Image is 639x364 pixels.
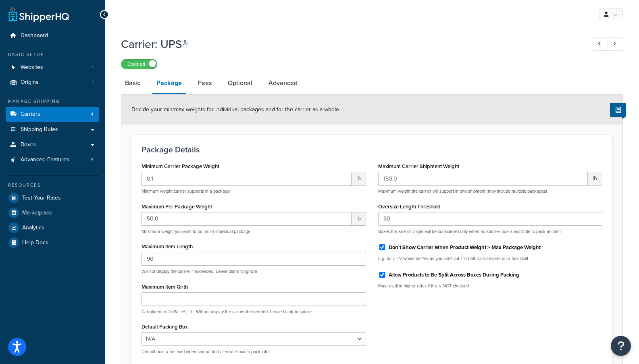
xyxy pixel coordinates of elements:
[92,79,94,86] span: 1
[378,163,459,169] label: Maximum Carrier Shipment Weight
[121,73,144,93] a: Basic
[22,195,61,202] span: Test Your Rates
[21,79,39,86] span: Origins
[91,156,94,163] span: 3
[378,283,603,289] p: May result in higher rates if this is NOT checked
[21,64,43,71] span: Websites
[152,73,186,94] a: Package
[352,212,366,226] span: lb
[121,36,578,52] h1: Carrier: UPS®
[142,243,193,250] label: Maximum Item Length
[6,75,99,90] a: Origins1
[6,220,99,235] a: Analytics
[6,137,99,152] a: Boxes
[6,191,99,205] a: Test Your Rates
[6,122,99,137] a: Shipping Rules
[610,103,626,117] button: Show Help Docs
[121,59,157,69] label: Enabled
[378,256,603,262] p: E.g. for a TV would be Yes as you can't cut it in half. Can also set on a box itself
[6,75,99,90] li: Origins
[6,107,99,122] a: Carriers4
[389,244,541,251] label: Don't Show Carrier When Product Weight > Max Package Weight
[6,51,99,58] div: Basic Setup
[6,28,99,43] a: Dashboard
[131,105,340,114] span: Decide your min/max weights for individual packages and for the carrier as a whole.
[142,268,366,275] p: Will not display the carrier if exceeded. Leave blank to ignore
[142,324,187,330] label: Default Packing Box
[389,271,519,279] label: Allow Products to Be Split Across Boxes During Packing
[6,60,99,75] li: Websites
[6,107,99,122] li: Carriers
[611,336,631,356] button: Open Resource Center
[142,188,366,194] p: Minimum weight carrier supports in a package
[21,126,58,133] span: Shipping Rules
[92,64,94,71] span: 1
[6,152,99,167] li: Advanced Features
[378,229,603,235] p: Boxes this size or larger will be considered only when no smaller box is available to pack an item
[352,172,366,185] span: lb
[378,204,441,210] label: Oversize Length Threshold
[194,73,216,93] a: Fees
[6,182,99,189] div: Resources
[21,111,40,118] span: Carriers
[6,60,99,75] a: Websites1
[588,172,602,185] span: lb
[22,225,44,231] span: Analytics
[142,284,188,290] label: Maximum Item Girth
[91,111,94,118] span: 4
[224,73,256,93] a: Optional
[264,73,302,93] a: Advanced
[142,204,212,210] label: Maximum Per Package Weight
[593,37,608,51] a: Previous Record
[142,349,366,355] p: Default box to be used when cannot find alternate box to pack into
[22,239,48,246] span: Help Docs
[378,188,603,194] p: Maximum weight the carrier will support in one shipment (may include multiple packages)
[21,141,36,148] span: Boxes
[6,152,99,167] a: Advanced Features3
[142,163,219,169] label: Minimum Carrier Package Weight
[142,145,602,154] h3: Package Details
[6,235,99,250] a: Help Docs
[22,210,52,216] span: Marketplace
[21,156,69,163] span: Advanced Features
[142,309,366,315] p: Calculated as 2x(W + H) + L. Will not display the carrier if exceeded. Leave blank to ignore
[21,32,48,39] span: Dashboard
[142,229,366,235] p: Maximum weight you wish to put in an individual package
[6,206,99,220] a: Marketplace
[6,98,99,105] div: Manage Shipping
[608,37,623,51] a: Next Record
